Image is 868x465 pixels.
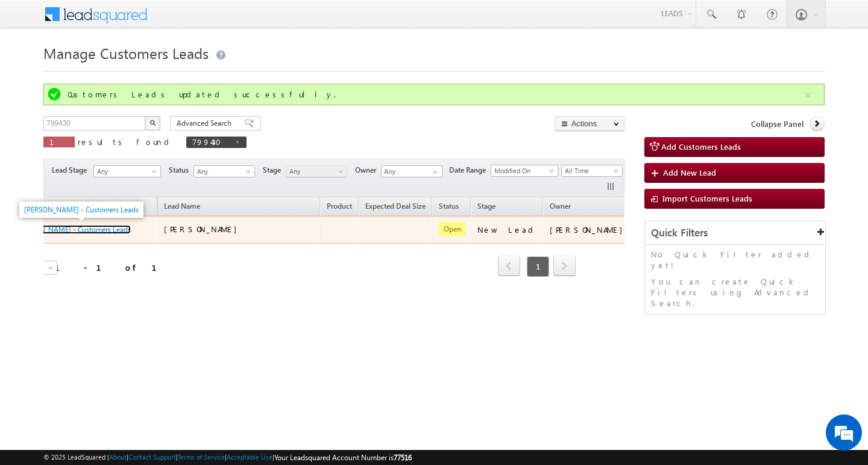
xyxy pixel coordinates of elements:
a: Any [286,165,347,177]
a: prev [498,257,520,276]
span: Date Range [449,165,491,176]
span: Lead Stage [52,165,92,176]
div: 1 - 1 of 1 [55,260,171,274]
a: [PERSON_NAME] - Customers Leads [16,225,131,234]
span: Any [286,166,344,177]
img: d_60004797649_company_0_60004797649 [20,63,51,79]
div: [PERSON_NAME] [550,224,629,235]
span: results found [78,137,174,147]
a: Terms of Service [178,453,225,461]
a: Stage [471,200,502,215]
a: [PERSON_NAME] - Customers Leads [24,205,139,214]
span: © 2025 LeadSquared | | | | | [43,452,412,463]
span: Lead Name [158,200,206,215]
a: Contact Support [128,453,176,461]
span: Manage Customers Leads [43,43,209,63]
div: Chat with us now [63,63,203,79]
p: No Quick Filter added yet! [651,249,819,271]
span: Add New Lead [663,167,716,177]
span: Expected Deal Size [365,202,426,211]
a: Any [193,165,255,177]
div: New Lead [477,224,538,235]
span: Add Customers Leads [661,141,741,152]
span: 1 [527,256,549,277]
span: Advanced Search [177,118,235,129]
a: Modified On [491,165,558,177]
span: prev [498,256,520,276]
span: 77516 [394,453,412,462]
span: Owner [355,165,381,176]
span: Status [169,165,193,176]
span: Stage [477,202,495,211]
a: All Time [561,165,623,177]
div: Minimize live chat window [198,6,227,35]
span: Product [327,202,352,211]
span: Modified On [491,165,554,176]
span: Any [194,166,251,177]
span: Owner [550,202,571,211]
span: 799430 [192,137,228,147]
span: 1 [49,137,69,147]
span: Collapse Panel [751,119,804,129]
input: Type to Search [381,165,442,177]
span: [PERSON_NAME] [164,224,243,234]
div: Customers Leads updated successfully. [68,89,803,100]
span: Your Leadsquared Account Number is [274,453,412,462]
img: Search [149,120,156,126]
a: Show All Items [426,166,441,178]
span: Open [439,222,466,236]
span: All Time [562,165,619,176]
textarea: Type your message and hit 'Enter' [16,111,220,360]
a: Expected Deal Size [359,200,432,215]
a: About [109,453,127,461]
a: Status [433,200,465,215]
button: Actions [555,116,624,131]
a: Acceptable Use [227,453,272,461]
a: Any [93,165,161,177]
span: next [553,256,576,276]
a: next [553,257,576,276]
span: Any [94,166,157,177]
em: Start Chat [164,371,219,387]
span: Import Customers Leads [662,193,752,203]
div: Quick Filters [645,221,825,245]
span: Stage [263,165,286,176]
p: You can create Quick Filters using Advanced Search. [651,276,819,309]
